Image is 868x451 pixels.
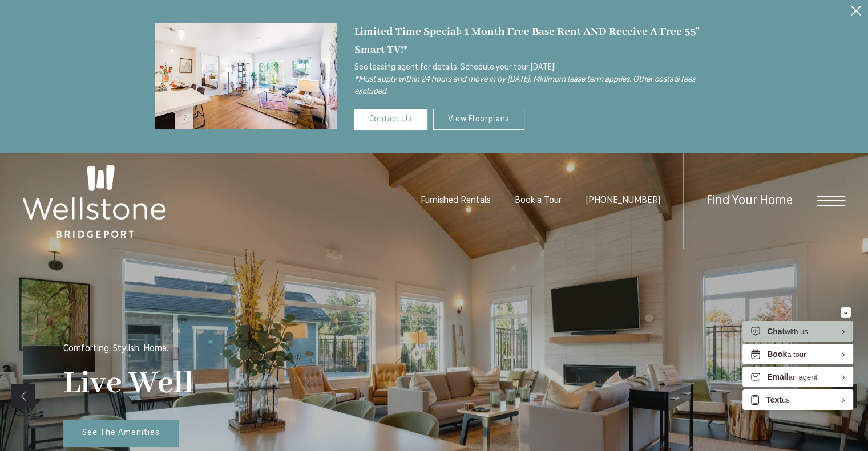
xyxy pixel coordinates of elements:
p: See leasing agent for details. Schedule your tour [DATE]! [354,62,714,97]
a: Furnished Rentals [421,196,491,205]
a: Contact Us [354,109,427,130]
a: Previous [11,384,35,408]
a: View Floorplans [433,109,525,130]
p: Live Well [63,365,194,404]
a: Call us at (253) 400-3144 [586,196,660,205]
a: Book a Tour [515,196,562,205]
button: Open Menu [817,196,845,206]
a: Find Your Home [706,194,793,208]
img: Wellstone [23,165,165,238]
div: Limited Time Special: 1 Month Free Base Rent AND Receive A Free 55” Smart TV!* [354,23,714,59]
a: See The Amenities [63,420,179,447]
i: *Must apply within 24 hours and move in by [DATE]. Minimum lease term applies. Other costs & fees... [354,75,695,96]
p: Comforting. Stylish. Home. [63,344,168,354]
img: Settle into comfort at Wellstone [155,23,337,130]
span: See The Amenities [82,429,160,437]
span: [PHONE_NUMBER] [586,196,660,205]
